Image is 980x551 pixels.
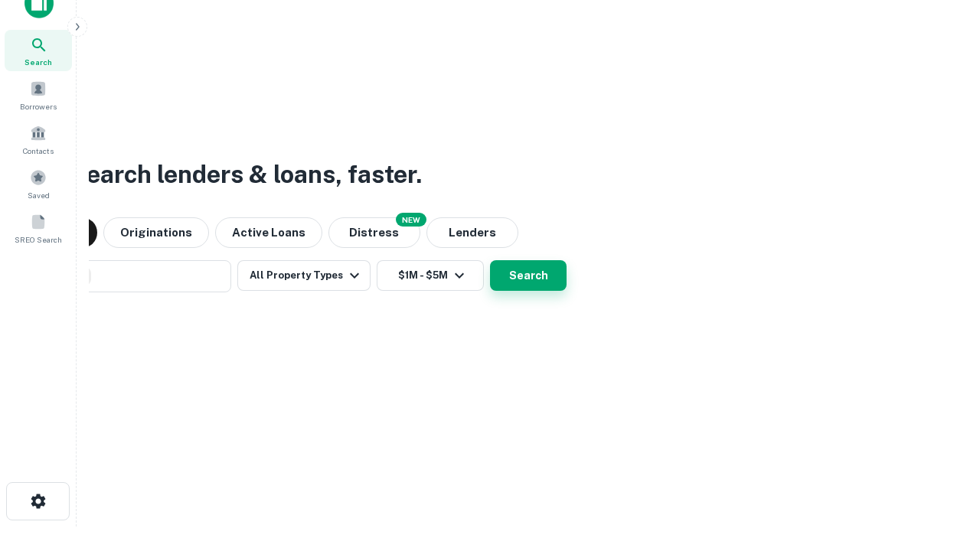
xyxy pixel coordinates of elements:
a: Search [5,30,72,71]
a: Borrowers [5,74,72,116]
button: Originations [103,217,209,248]
div: NEW [396,213,426,227]
iframe: Chat Widget [903,429,980,502]
span: Saved [28,189,50,201]
a: SREO Search [5,207,72,249]
button: $1M - $5M [377,260,484,291]
span: Borrowers [20,100,57,112]
span: Search [24,56,52,68]
a: Contacts [5,119,72,160]
button: Search [490,260,567,291]
span: Contacts [23,145,54,157]
h3: Search lenders & loans, faster. [70,156,422,193]
a: Saved [5,163,72,204]
button: Search distressed loans with lien and other non-mortgage details. [328,217,420,248]
button: Active Loans [215,217,322,248]
button: All Property Types [237,260,371,291]
span: SREO Search [15,233,62,246]
button: Lenders [426,217,518,248]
